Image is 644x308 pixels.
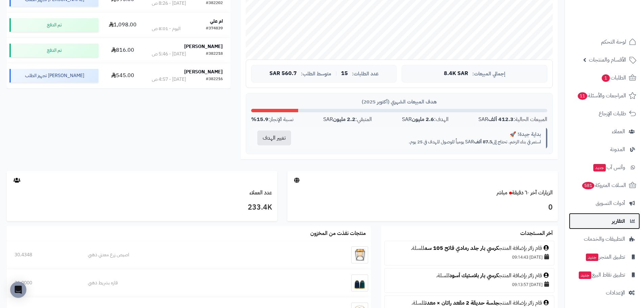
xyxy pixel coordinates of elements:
[602,74,610,82] span: 1
[101,13,144,38] td: 1,098.00
[388,272,551,280] div: قام زائر بإضافة المنتج للسلة.
[251,116,293,123] div: نسبة الإنجاز:
[569,105,640,122] a: طلبات الإرجاع
[593,163,625,172] span: وآتس آب
[351,246,368,263] img: اصيص زرع معدني ذهبي
[206,76,223,83] div: #382216
[601,37,626,47] span: لوحة التحكم
[269,71,297,77] span: 560.7 SAR
[569,70,640,86] a: الطلبات1
[569,267,640,283] a: تطبيق نقاط البيعجديد
[310,231,366,237] h3: منتجات نفذت من المخزون
[302,139,541,145] p: استمر في بناء الزخم. تحتاج إلى SAR يومياً للوصول للهدف في 25 يوم.
[184,43,223,50] strong: [PERSON_NAME]
[152,25,181,32] div: اليوم - 8:01 ص
[497,189,507,197] small: مباشر
[152,76,186,83] div: [DATE] - 4:57 ص
[388,244,551,252] div: قام زائر بإضافة المنتج للسلة.
[474,138,492,145] strong: 87.5 ألف
[388,299,551,307] div: قام زائر بإضافة المنتج للسلة.
[569,231,640,247] a: التطبيقات والخدمات
[488,115,514,123] strong: 412.3 ألف
[184,68,223,75] strong: [PERSON_NAME]
[101,63,144,88] td: 545.00
[292,202,553,213] h3: 0
[341,71,348,77] span: 15
[569,141,640,158] a: المدونة
[301,71,331,77] span: متوسط الطلب:
[88,280,313,286] div: فازه بشريط ذهبي
[581,181,626,190] span: السلات المتروكة
[497,189,553,197] a: الزيارات آخر ٦٠ دقيقةمباشر
[569,88,640,104] a: المراجعات والأسئلة11
[206,25,223,32] div: #374839
[402,116,449,123] div: الهدف: SAR
[210,18,223,25] strong: ام علي
[352,71,379,77] span: عدد الطلبات:
[12,202,272,213] h3: 233.4K
[569,177,640,193] a: السلات المتروكة581
[251,115,268,123] strong: 15.9%
[472,71,505,77] span: إجمالي المبيعات:
[520,231,553,237] h3: آخر المستجدات
[569,213,640,229] a: التقارير
[15,280,72,286] div: 36.0000
[335,71,337,76] span: |
[449,271,499,280] a: كرسي بار بلاستيك أسود
[101,38,144,63] td: 816.00
[589,55,626,65] span: الأقسام والمنتجات
[251,98,547,105] div: هدف المبيعات الشهري (أكتوبر 2025)
[152,51,186,57] div: [DATE] - 5:46 ص
[388,280,551,289] div: [DATE] 09:13:57
[582,182,594,189] span: 581
[257,131,291,145] button: تغيير الهدف
[599,109,626,118] span: طلبات الإرجاع
[249,189,272,197] a: عدد العملاء
[15,252,72,258] div: 30.4348
[598,18,638,32] img: logo-2.png
[569,159,640,175] a: وآتس آبجديد
[586,254,598,261] span: جديد
[610,145,625,154] span: المدونة
[10,282,26,298] div: Open Intercom Messenger
[412,115,434,123] strong: 2.6 مليون
[9,44,98,57] div: تم الدفع
[569,123,640,140] a: العملاء
[584,234,625,244] span: التطبيقات والخدمات
[585,252,625,262] span: تطبيق المتجر
[577,91,626,100] span: المراجعات والأسئلة
[569,249,640,265] a: تطبيق المتجرجديد
[612,127,625,136] span: العملاء
[569,285,640,301] a: الإعدادات
[569,34,640,50] a: لوحة التحكم
[425,299,499,307] a: جلسة حديقة 2 مقعد راتان × معدن
[606,288,625,298] span: الإعدادات
[424,244,499,252] a: كرسي بار جلد رمادي فاتح 105 سم
[9,69,98,82] div: [PERSON_NAME] تجهيز الطلب
[579,271,591,279] span: جديد
[569,195,640,211] a: أدوات التسويق
[323,116,372,123] div: المتبقي: SAR
[478,116,547,123] div: المبيعات الحالية: SAR
[596,198,625,208] span: أدوات التسويق
[578,92,587,100] span: 11
[444,71,468,77] span: 8.4K SAR
[578,270,625,280] span: تطبيق نقاط البيع
[88,252,313,258] div: اصيص زرع معدني ذهبي
[302,131,541,138] div: بداية جيدة! 🚀
[351,275,368,291] img: فازه بشريط ذهبي
[333,115,355,123] strong: 2.2 مليون
[612,216,625,226] span: التقارير
[601,73,626,82] span: الطلبات
[388,252,551,262] div: [DATE] 09:14:43
[9,18,98,32] div: تم الدفع
[593,164,606,171] span: جديد
[206,51,223,57] div: #382218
